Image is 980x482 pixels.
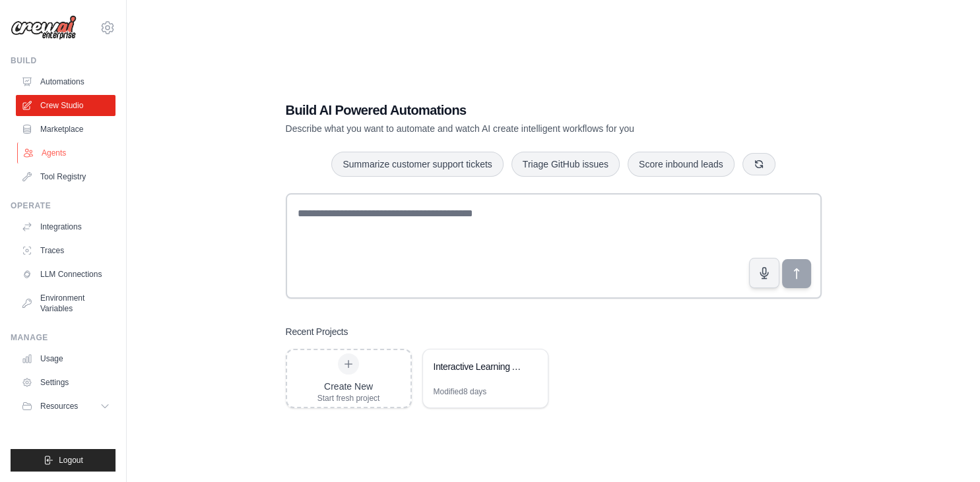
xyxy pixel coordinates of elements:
a: Agents [17,142,117,164]
div: Interactive Learning Assistant [434,360,524,373]
iframe: Chat Widget [914,419,980,482]
div: Build [11,55,115,66]
button: Summarize customer support tickets [331,152,503,177]
p: Describe what you want to automate and watch AI create intelligent workflows for you [286,122,729,135]
a: Traces [16,240,115,261]
a: Integrations [16,216,115,237]
div: Manage [11,332,115,343]
button: Triage GitHub issues [511,152,620,177]
a: LLM Connections [16,264,115,285]
a: Crew Studio [16,95,115,116]
button: Score inbound leads [628,152,735,177]
div: Create New [317,380,380,393]
img: Logo [11,15,77,40]
span: Resources [40,401,78,411]
h3: Recent Projects [286,325,348,338]
button: Logout [11,449,115,471]
a: Automations [16,71,115,92]
button: Resources [16,396,115,417]
a: Marketplace [16,119,115,140]
a: Tool Registry [16,166,115,187]
a: Usage [16,348,115,369]
a: Settings [16,372,115,393]
span: Logout [59,455,83,466]
a: Environment Variables [16,287,115,319]
h1: Build AI Powered Automations [286,101,729,119]
button: Click to speak your automation idea [749,258,779,288]
div: Modified 8 days [434,386,487,397]
div: Operate [11,200,115,211]
div: Start fresh project [317,393,380,404]
button: Get new suggestions [742,153,775,175]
